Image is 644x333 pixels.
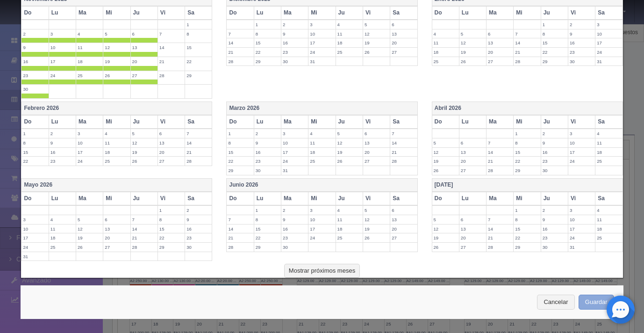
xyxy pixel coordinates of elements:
[281,6,308,20] th: Ma
[281,138,308,147] label: 10
[131,215,157,224] label: 7
[158,29,185,38] label: 7
[514,29,540,38] label: 7
[131,148,157,157] label: 19
[281,206,308,215] label: 2
[568,157,595,166] label: 24
[49,129,76,138] label: 2
[49,71,76,80] label: 24
[158,71,185,80] label: 28
[76,29,103,38] label: 4
[568,129,595,138] label: 3
[185,224,212,233] label: 16
[21,85,48,94] label: 30
[131,71,157,80] label: 27
[432,148,459,157] label: 12
[459,243,486,252] label: 27
[308,148,335,157] label: 18
[390,206,417,215] label: 6
[227,38,253,47] label: 14
[281,129,308,138] label: 3
[336,129,363,138] label: 5
[281,157,308,166] label: 24
[432,57,459,66] label: 25
[514,233,540,242] label: 22
[185,57,212,66] label: 22
[158,224,185,233] label: 15
[514,138,540,147] label: 8
[541,206,568,215] label: 2
[103,148,130,157] label: 18
[390,138,417,147] label: 14
[487,6,514,20] th: Ma
[568,148,595,157] label: 17
[227,224,253,233] label: 14
[390,6,417,20] th: Sa
[390,20,417,29] label: 6
[130,6,157,20] th: Ju
[103,233,130,242] label: 20
[49,243,76,252] label: 25
[21,148,48,157] label: 15
[185,6,212,20] th: Sa
[390,29,417,38] label: 13
[336,157,363,166] label: 26
[49,57,76,66] label: 17
[487,224,513,233] label: 14
[541,157,568,166] label: 23
[21,43,48,52] label: 9
[459,148,486,157] label: 13
[487,166,513,175] label: 28
[568,224,595,233] label: 17
[595,6,623,20] th: Sa
[432,233,459,242] label: 19
[103,243,130,252] label: 27
[336,233,363,242] label: 25
[363,233,390,242] label: 26
[336,48,363,57] label: 25
[459,224,486,233] label: 13
[459,233,486,242] label: 20
[131,57,157,66] label: 20
[390,224,417,233] label: 20
[21,102,212,116] th: Febrero 2026
[76,148,103,157] label: 17
[49,157,76,166] label: 23
[541,233,568,242] label: 23
[103,138,130,147] label: 11
[487,38,513,47] label: 13
[308,38,335,47] label: 17
[227,57,253,66] label: 28
[537,295,574,310] button: Cancelar
[363,129,390,138] label: 6
[595,57,622,66] label: 31
[158,206,185,215] label: 1
[541,138,568,147] label: 9
[336,29,363,38] label: 11
[568,48,595,57] label: 23
[185,243,212,252] label: 30
[103,71,130,80] label: 26
[541,29,568,38] label: 8
[227,243,253,252] label: 28
[254,233,281,242] label: 22
[541,48,568,57] label: 22
[254,243,281,252] label: 29
[254,138,281,147] label: 9
[363,138,390,147] label: 13
[254,38,281,47] label: 15
[103,224,130,233] label: 13
[21,129,48,138] label: 1
[390,233,417,242] label: 27
[185,29,212,38] label: 8
[21,71,48,80] label: 23
[568,20,595,29] label: 2
[131,157,157,166] label: 26
[185,148,212,157] label: 21
[459,6,486,20] th: Lu
[390,129,417,138] label: 7
[254,157,281,166] label: 23
[487,138,513,147] label: 7
[21,29,48,38] label: 2
[103,157,130,166] label: 25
